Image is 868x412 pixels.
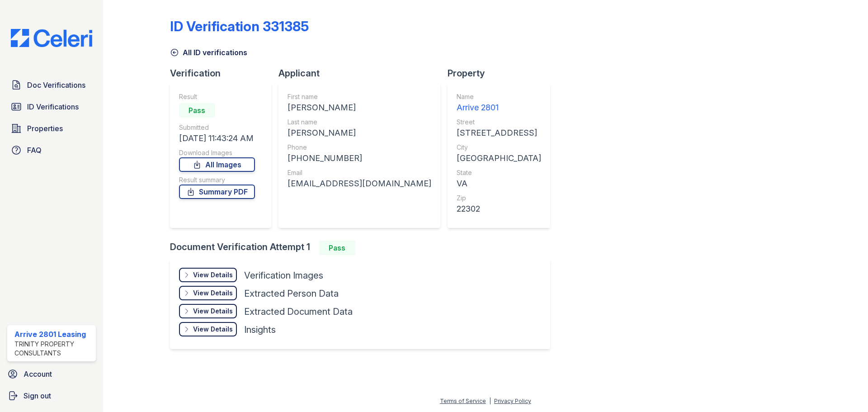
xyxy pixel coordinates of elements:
a: Summary PDF [179,185,255,199]
div: [PERSON_NAME] [288,127,431,139]
div: ID Verification 331385 [170,18,309,34]
img: CE_Logo_Blue-a8612792a0a2168367f1c8372b55b34899dd931a85d93a1a3d3e32e68fde9ad4.png [4,29,99,47]
a: All ID verifications [170,47,247,58]
div: Pass [319,241,355,255]
a: ID Verifications [7,98,96,116]
a: Sign out [4,387,99,405]
span: Doc Verifications [27,80,85,90]
div: Street [457,118,541,127]
div: Result [179,92,255,101]
div: 22302 [457,203,541,215]
div: View Details [193,270,233,279]
span: Sign out [24,390,51,401]
div: | [489,398,491,404]
span: FAQ [27,145,42,156]
div: Zip [457,194,541,203]
iframe: chat widget [830,376,859,403]
a: FAQ [7,141,96,159]
div: Email [288,168,431,177]
a: Properties [7,119,96,137]
div: View Details [193,307,233,316]
a: All Images [179,157,255,172]
div: Applicant [278,67,448,80]
a: Terms of Service [440,398,486,404]
div: [DATE] 11:43:24 AM [179,132,255,145]
div: [PHONE_NUMBER] [288,152,431,165]
div: Insights [244,323,276,336]
div: State [457,168,541,177]
div: [EMAIL_ADDRESS][DOMAIN_NAME] [288,177,431,190]
span: Account [24,369,52,379]
div: Arrive 2801 [457,101,541,114]
div: Name [457,92,541,101]
div: City [457,143,541,152]
a: Privacy Policy [494,398,531,404]
div: [GEOGRAPHIC_DATA] [457,152,541,165]
div: View Details [193,325,233,334]
div: Submitted [179,123,255,132]
div: Extracted Person Data [244,287,339,300]
div: Verification [170,67,278,80]
div: Download Images [179,148,255,157]
div: First name [288,92,431,101]
div: Verification Images [244,269,323,282]
span: ID Verifications [27,101,79,112]
a: Account [4,365,99,383]
div: Pass [179,103,215,118]
a: Name Arrive 2801 [457,92,541,114]
div: Document Verification Attempt 1 [170,241,557,255]
div: VA [457,177,541,190]
div: Arrive 2801 Leasing [14,329,92,340]
div: Extracted Document Data [244,305,353,318]
div: Last name [288,118,431,127]
div: Result summary [179,175,255,185]
a: Doc Verifications [7,76,96,94]
div: Property [448,67,557,80]
div: Trinity Property Consultants [14,340,92,358]
div: View Details [193,289,233,298]
div: [PERSON_NAME] [288,101,431,114]
span: Properties [27,123,63,134]
div: [STREET_ADDRESS] [457,127,541,139]
div: Phone [288,143,431,152]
